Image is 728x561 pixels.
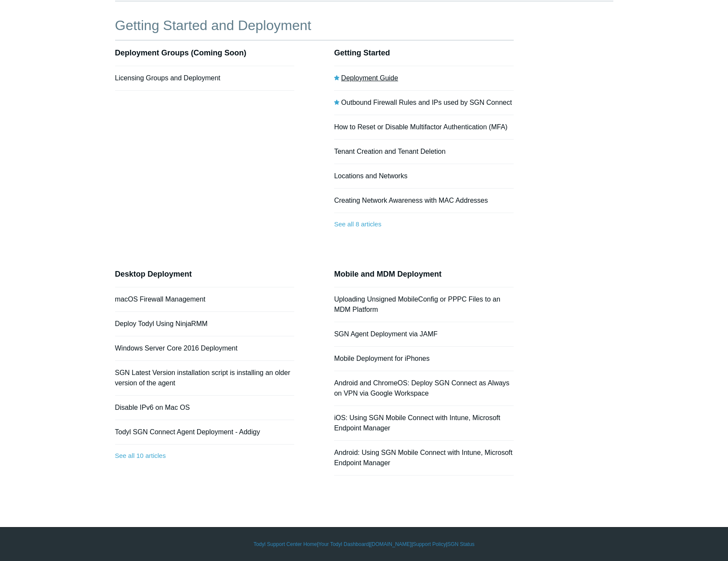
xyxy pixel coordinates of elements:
h1: Getting Started and Deployment [115,15,514,36]
a: Creating Network Awareness with MAC Addresses [334,197,488,204]
a: SGN Latest Version installation script is installing an older version of the agent [115,369,290,387]
a: SGN Status [448,540,475,548]
a: Licensing Groups and Deployment [115,74,220,82]
a: [DOMAIN_NAME] [370,540,411,548]
a: Mobile and MDM Deployment [334,270,442,278]
a: Outbound Firewall Rules and IPs used by SGN Connect [341,99,512,106]
svg: Promoted article [334,75,339,80]
a: Todyl SGN Connect Agent Deployment - Addigy [115,428,260,436]
a: Desktop Deployment [115,270,192,278]
a: macOS Firewall Management [115,296,206,303]
a: Deployment Groups (Coming Soon) [115,49,247,57]
div: | | | | [115,540,613,548]
a: Tenant Creation and Tenant Deletion [334,148,445,155]
a: Getting Started [334,49,390,57]
a: SGN Agent Deployment via JAMF [334,330,438,338]
a: Windows Server Core 2016 Deployment [115,345,238,352]
a: Locations and Networks [334,172,408,180]
a: Uploading Unsigned MobileConfig or PPPC Files to an MDM Platform [334,296,500,313]
a: Disable IPv6 on Mac OS [115,404,190,411]
a: Android: Using SGN Mobile Connect with Intune, Microsoft Endpoint Manager [334,449,512,466]
a: Android and ChromeOS: Deploy SGN Connect as Always on VPN via Google Workspace [334,379,509,397]
a: Todyl Support Center Home [253,540,317,548]
a: Deployment Guide [341,74,398,82]
svg: Promoted article [334,100,339,105]
a: See all 8 articles [334,213,514,236]
a: Support Policy [413,540,446,548]
a: Mobile Deployment for iPhones [334,355,429,362]
a: Deploy Todyl Using NinjaRMM [115,320,208,327]
a: How to Reset or Disable Multifactor Authentication (MFA) [334,123,508,131]
a: See all 10 articles [115,445,295,467]
a: iOS: Using SGN Mobile Connect with Intune, Microsoft Endpoint Manager [334,414,500,432]
a: Your Todyl Dashboard [318,540,369,548]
